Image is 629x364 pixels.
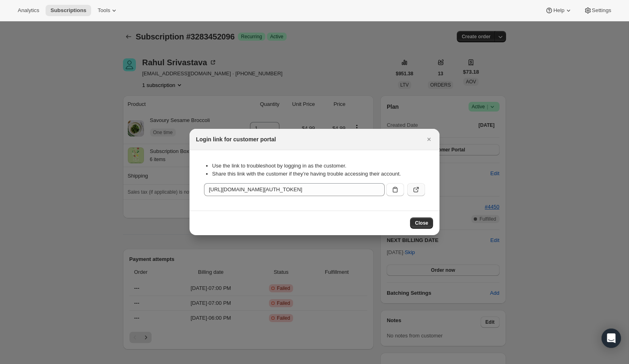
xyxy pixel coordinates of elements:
[18,7,39,14] span: Analytics
[196,135,276,143] h2: Login link for customer portal
[13,5,44,16] button: Analytics
[540,5,577,16] button: Help
[553,7,564,14] span: Help
[98,7,110,14] span: Tools
[50,7,86,14] span: Subscriptions
[602,329,621,348] div: Open Intercom Messenger
[212,170,425,178] li: Share this link with the customer if they’re having trouble accessing their account.
[592,7,611,14] span: Settings
[415,220,428,226] span: Close
[423,134,435,145] button: Close
[212,162,425,170] li: Use the link to troubleshoot by logging in as the customer.
[93,5,123,16] button: Tools
[46,5,91,16] button: Subscriptions
[410,217,433,229] button: Close
[579,5,616,16] button: Settings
